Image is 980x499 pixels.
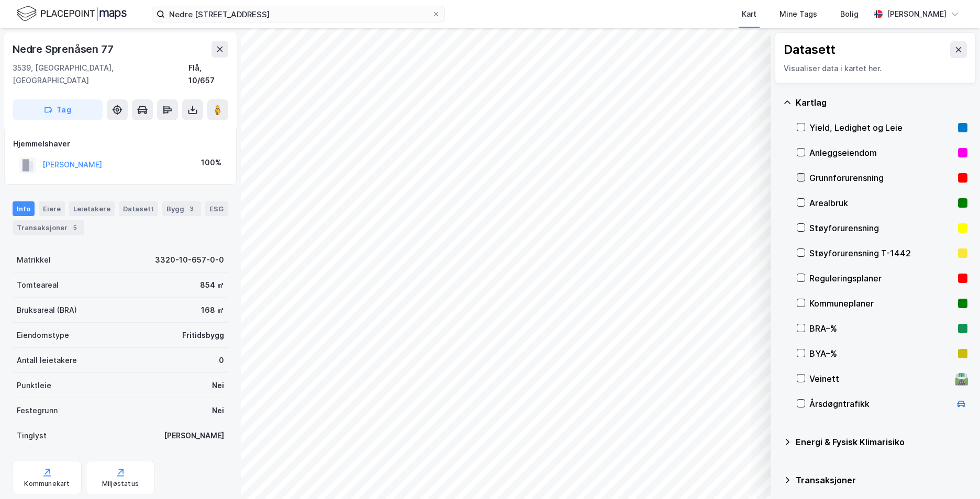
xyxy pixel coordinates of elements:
div: Energi & Fysisk Klimarisiko [796,436,967,448]
div: Fritidsbygg [182,329,224,342]
div: Flå, 10/657 [188,62,228,87]
div: Anleggseiendom [809,146,954,159]
div: Info [13,201,35,216]
div: Kommunekart [24,480,70,488]
div: 3320-10-657-0-0 [155,254,224,266]
div: Datasett [784,41,836,58]
div: Antall leietakere [17,354,77,367]
div: Tinglyst [17,429,47,442]
div: ESG [205,201,228,216]
div: Nei [212,379,224,392]
div: Tomteareal [17,279,59,291]
div: 100% [201,156,221,169]
div: Bruksareal (BRA) [17,304,77,316]
div: Festegrunn [17,404,58,417]
div: Nei [212,404,224,417]
div: Bygg [162,201,201,216]
div: Eiendomstype [17,329,69,342]
div: Årsdøgntrafikk [809,398,951,410]
div: Reguleringsplaner [809,272,954,285]
div: [PERSON_NAME] [887,8,946,20]
div: Leietakere [69,201,115,216]
div: Punktleie [17,379,51,392]
input: Søk på adresse, matrikkel, gårdeiere, leietakere eller personer [165,6,432,22]
div: Mine Tags [779,8,817,20]
div: 5 [70,222,80,233]
div: Transaksjoner [13,220,84,235]
div: 168 ㎡ [201,304,224,316]
div: Støyforurensning [809,222,954,234]
div: Visualiser data i kartet her. [784,62,967,75]
div: Veinett [809,372,951,385]
div: Kart [742,8,756,20]
div: BYA–% [809,347,954,360]
div: Arealbruk [809,197,954,209]
div: Yield, Ledighet og Leie [809,121,954,134]
div: Matrikkel [17,254,51,266]
div: Nedre Sprenåsen 77 [13,41,115,58]
div: Støyforurensning T-1442 [809,247,954,259]
div: 3 [186,203,197,214]
div: [PERSON_NAME] [164,429,224,442]
div: Datasett [119,201,158,216]
img: logo.f888ab2527a4732fd821a326f86c7f29.svg [17,5,127,23]
div: Hjemmelshaver [13,138,228,150]
div: Bolig [840,8,859,20]
iframe: Chat Widget [928,449,980,499]
div: Kartlag [796,96,967,109]
div: Grunnforurensning [809,172,954,184]
div: 854 ㎡ [200,279,224,291]
div: Transaksjoner [796,474,967,486]
button: Tag [13,99,103,120]
div: Kommuneplaner [809,297,954,310]
div: 🛣️ [954,372,968,385]
div: BRA–% [809,322,954,335]
div: Eiere [39,201,65,216]
div: 3539, [GEOGRAPHIC_DATA], [GEOGRAPHIC_DATA] [13,62,188,87]
div: 0 [219,354,224,367]
div: Miljøstatus [102,480,139,488]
